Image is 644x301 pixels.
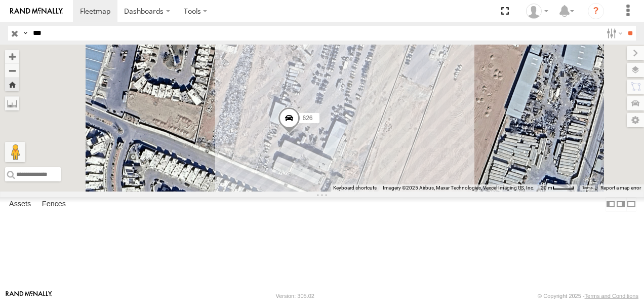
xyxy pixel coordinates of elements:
[522,4,552,19] div: Omar Miranda
[616,197,626,212] label: Dock Summary Table to the Right
[37,197,71,211] label: Fences
[5,50,19,63] button: Zoom in
[588,3,604,19] i: ?
[276,293,314,299] div: Version: 305.02
[10,8,63,15] img: rand-logo.svg
[5,63,19,78] button: Zoom out
[6,291,52,301] a: Visit our Website
[538,184,577,192] button: Map Scale: 20 m per 39 pixels
[333,184,377,192] button: Keyboard shortcuts
[606,197,616,212] label: Dock Summary Table to the Left
[5,142,25,162] button: Drag Pegman onto the map to open Street View
[627,113,644,127] label: Map Settings
[383,185,535,191] span: Imagery ©2025 Airbus, Maxar Technologies, Vexcel Imaging US, Inc.
[541,185,552,191] span: 20 m
[302,115,312,122] span: 626
[21,26,29,41] label: Search Query
[5,96,19,110] label: Measure
[5,78,19,91] button: Zoom Home
[602,26,624,41] label: Search Filter Options
[626,197,636,212] label: Hide Summary Table
[585,293,638,299] a: Terms and Conditions
[4,197,36,211] label: Assets
[538,293,638,299] div: © Copyright 2025 -
[582,186,593,190] a: Terms
[600,185,641,191] a: Report a map error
